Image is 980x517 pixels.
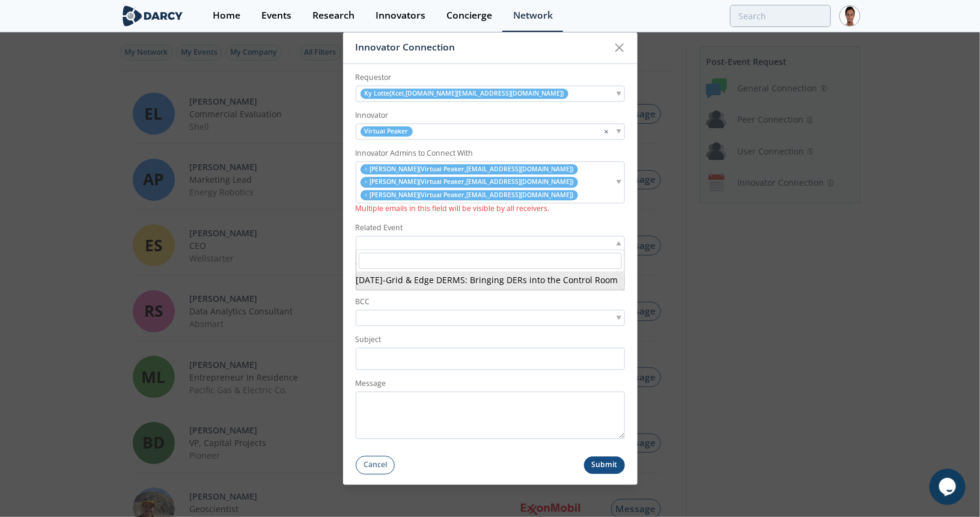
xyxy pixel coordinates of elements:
[370,178,574,186] span: bchew@virtual-peaker.com
[356,223,625,234] label: Related Event
[446,11,492,20] div: Concierge
[356,72,625,83] label: Requestor
[356,85,625,102] div: Ky Lotte(Xcel,[DOMAIN_NAME][EMAIL_ADDRESS][DOMAIN_NAME])
[356,111,625,121] label: Innovator
[730,5,831,27] input: Advanced Search
[261,11,291,20] div: Events
[356,275,618,286] span: [DATE] - Grid & Edge DERMS: Bringing DERs into the Control Room
[356,161,625,203] div: remove element [PERSON_NAME](Virtual Peaker,[EMAIL_ADDRESS][DOMAIN_NAME]) remove element [PERSON_...
[370,165,574,173] span: amullaney@virtual-peaker.com
[584,456,625,474] button: Submit
[376,11,425,20] div: Innovators
[213,11,240,20] div: Home
[356,203,625,214] p: Multiple emails in this field will be visible by all receivers.
[839,5,860,26] img: Profile
[365,165,368,173] span: remove element
[513,11,553,20] div: Network
[370,191,574,199] span: jquigley@virtual-peaker.com
[356,148,625,159] label: Innovator Admins to Connect With
[365,178,368,186] span: remove element
[365,191,368,199] span: remove element
[356,123,625,139] div: Virtual Peaker ×
[604,125,609,138] span: ×
[365,89,564,98] span: ky.w.lotte@xcelenergy.com
[356,37,609,60] div: Innovator Connection
[312,11,355,20] div: Research
[356,378,625,389] label: Message
[356,297,625,308] label: BCC
[356,456,395,474] button: Cancel
[930,469,968,505] iframe: chat widget
[361,126,413,136] span: Virtual Peaker
[356,334,625,345] label: Subject
[120,5,186,26] img: logo-wide.svg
